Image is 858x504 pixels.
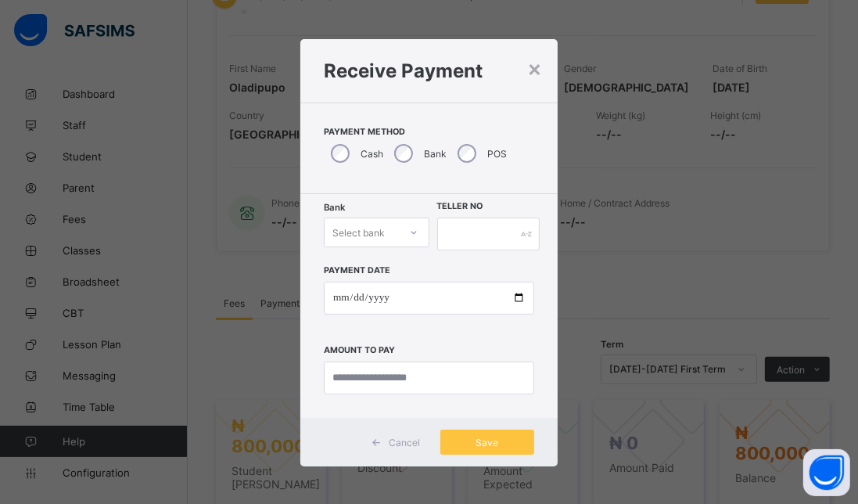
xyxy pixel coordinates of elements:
[324,202,345,213] span: Bank
[324,345,395,355] label: Amount to pay
[324,127,534,137] span: Payment Method
[389,437,420,448] span: Cancel
[803,449,850,496] button: Open asap
[452,437,522,448] span: Save
[361,148,383,160] label: Cash
[324,265,390,275] label: Payment Date
[437,201,483,211] label: Teller No
[487,148,507,160] label: POS
[424,148,447,160] label: Bank
[332,218,385,247] div: Select bank
[527,55,542,81] div: ×
[324,59,534,82] h1: Receive Payment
